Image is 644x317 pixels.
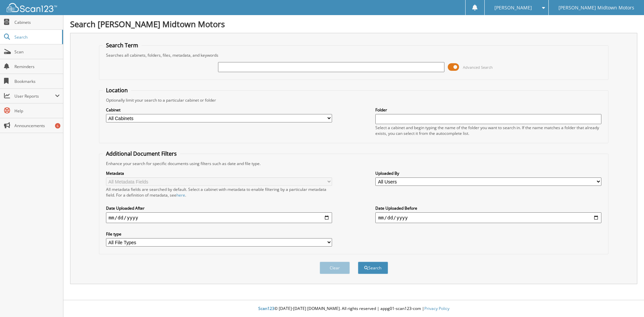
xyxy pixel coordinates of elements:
[14,19,60,25] span: Cabinets
[610,285,644,317] iframe: Chat Widget
[63,301,644,317] div: © [DATE]-[DATE] [DOMAIN_NAME]. All rights reserved | appg01-scan123-com |
[103,161,605,166] div: Enhance your search for specific documents using filters such as date and file type.
[14,64,60,69] span: Reminders
[106,187,332,198] div: All metadata fields are searched by default. Select a cabinet with metadata to enable filtering b...
[375,125,601,136] div: Select a cabinet and begin typing the name of the folder you want to search in. If the name match...
[14,78,60,84] span: Bookmarks
[14,34,59,40] span: Search
[106,107,332,113] label: Cabinet
[375,107,601,113] label: Folder
[375,212,601,223] input: end
[258,306,274,311] span: Scan123
[494,6,532,10] span: [PERSON_NAME]
[14,93,55,99] span: User Reports
[55,123,60,128] div: 6
[558,6,634,10] span: [PERSON_NAME] Midtown Motors
[14,123,60,128] span: Announcements
[358,262,388,274] button: Search
[103,150,180,157] legend: Additional Document Filters
[106,212,332,223] input: start
[424,306,449,311] a: Privacy Policy
[14,108,60,114] span: Help
[176,192,185,198] a: here
[103,52,605,58] div: Searches all cabinets, folders, files, metadata, and keywords
[103,97,605,103] div: Optionally limit your search to a particular cabinet or folder
[103,87,131,94] legend: Location
[103,42,142,49] legend: Search Term
[320,262,350,274] button: Clear
[106,170,332,176] label: Metadata
[106,231,332,237] label: File type
[375,170,601,176] label: Uploaded By
[463,65,493,70] span: Advanced Search
[70,18,637,30] h1: Search [PERSON_NAME] Midtown Motors
[7,3,57,12] img: scan123-logo-white.svg
[375,205,601,211] label: Date Uploaded Before
[14,49,60,55] span: Scan
[106,205,332,211] label: Date Uploaded After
